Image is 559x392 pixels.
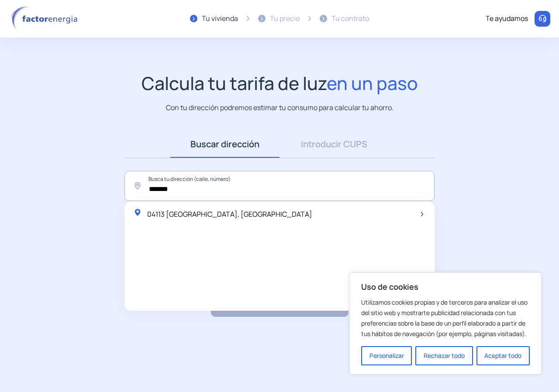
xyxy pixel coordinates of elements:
a: Introducir CUPS [279,131,389,158]
img: llamar [538,14,547,23]
button: Aceptar todo [476,346,530,365]
img: arrow-next-item.svg [421,212,423,216]
p: Uso de cookies [361,281,530,292]
button: Personalizar [361,346,412,365]
img: logo factor [9,6,83,31]
p: Utilizamos cookies propias y de terceros para analizar el uso del sitio web y mostrarte publicida... [361,297,530,339]
div: Uso de cookies [349,272,542,375]
h1: Calcula tu tarifa de luz [141,73,418,94]
button: Rechazar todo [415,346,473,365]
span: en un paso [327,71,418,95]
img: location-pin-green.svg [133,208,142,217]
p: Con tu dirección podremos estimar tu consumo para calcular tu ahorro. [166,102,393,113]
div: Tu contrato [331,13,369,24]
div: Te ayudamos [486,13,528,24]
div: Tu vivienda [202,13,238,24]
a: Buscar dirección [170,131,279,158]
div: Tu precio [270,13,300,24]
span: 04113 [GEOGRAPHIC_DATA], [GEOGRAPHIC_DATA] [147,209,312,219]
